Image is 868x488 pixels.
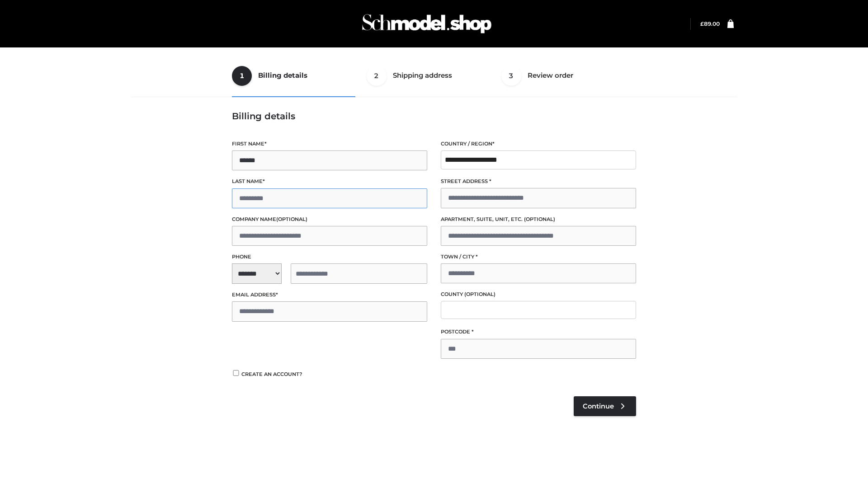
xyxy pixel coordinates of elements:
a: Continue [574,396,636,416]
label: Last name [232,177,427,186]
label: Phone [232,253,427,261]
span: (optional) [464,291,495,297]
span: (optional) [276,216,307,222]
span: (optional) [524,216,555,222]
input: Create an account? [232,370,240,376]
span: Create an account? [241,371,302,377]
span: £ [700,20,704,27]
label: Town / City [441,253,636,261]
h3: Billing details [232,111,636,122]
img: Schmodel Admin 964 [359,6,495,42]
label: Street address [441,177,636,186]
label: Country / Region [441,140,636,148]
bdi: 89.00 [700,20,720,27]
label: Postcode [441,328,636,336]
label: Apartment, suite, unit, etc. [441,215,636,224]
label: County [441,290,636,299]
span: Continue [583,402,614,410]
label: Email address [232,291,427,299]
label: First name [232,140,427,148]
a: £89.00 [700,20,720,27]
label: Company name [232,215,427,224]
